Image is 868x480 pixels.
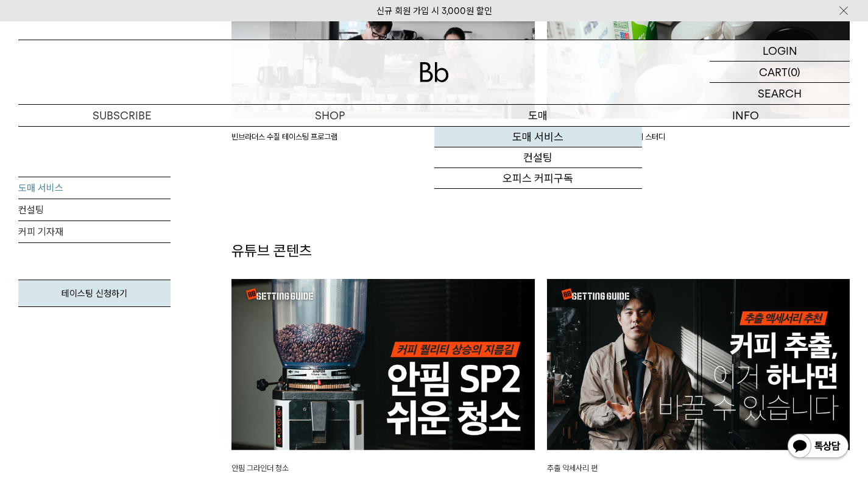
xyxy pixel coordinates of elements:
[547,131,850,143] p: 우유 종류에 따른 라떼 품질 차이 스터디
[434,147,642,168] a: 컨설팅
[710,40,850,62] a: LOGIN
[759,62,788,82] p: CART
[786,432,850,462] img: 카카오톡 채널 1:1 채팅 버튼
[763,40,797,61] p: LOGIN
[226,105,434,126] a: SHOP
[231,131,535,143] p: 빈브라더스 수질 테이스팅 프로그램
[18,199,171,221] a: 컨설팅
[788,62,800,82] p: (0)
[231,279,535,474] a: 안핌 그라인더 청소
[231,462,535,475] p: 안핌 그라인더 청소
[434,168,642,189] a: 오피스 커피구독
[547,279,850,474] a: 추출 악세사리 편
[225,241,856,261] div: 유튜브 콘텐츠
[18,177,171,199] a: 도매 서비스
[18,221,171,243] a: 커피 기자재
[376,5,492,16] a: 신규 회원 가입 시 3,000원 할인
[758,83,802,104] p: SEARCH
[420,62,449,82] img: 로고
[434,105,642,126] p: 도매
[434,127,642,147] a: 도매 서비스
[18,105,226,126] a: SUBSCRIBE
[547,462,850,475] p: 추출 악세사리 편
[642,105,850,126] p: INFO
[18,280,171,307] a: 테이스팅 신청하기
[710,62,850,83] a: CART (0)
